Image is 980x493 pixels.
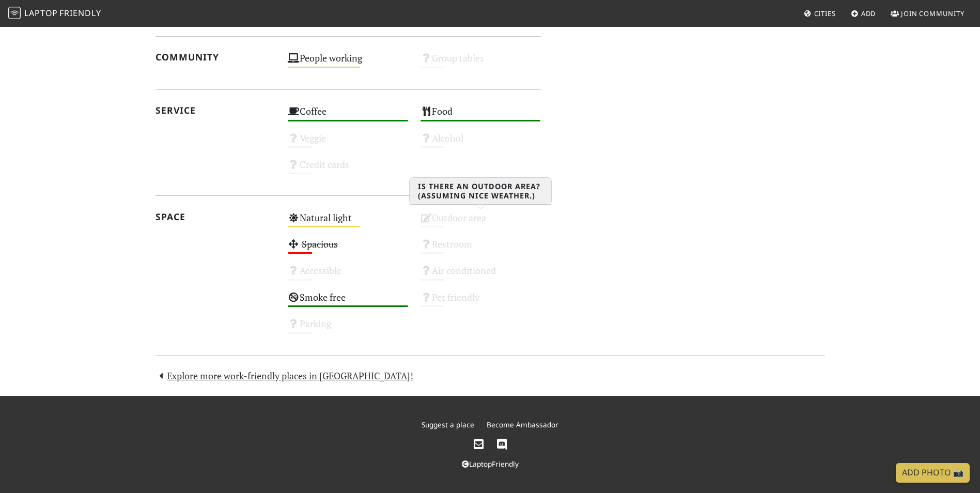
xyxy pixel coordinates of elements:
[414,209,547,236] div: Outdoor area
[886,4,969,23] a: Join Community
[414,103,547,129] div: Food
[414,236,547,262] div: Restroom
[155,52,276,63] h2: Community
[282,130,414,156] div: Veggie
[8,5,101,23] a: LaptopFriendly LaptopFriendly
[8,7,21,19] img: LaptopFriendly
[861,9,876,18] span: Add
[282,315,414,342] div: Parking
[487,420,558,429] a: Become Ambassador
[410,178,551,205] h3: Is there an outdoor area? (Assuming nice weather.)
[462,459,519,469] a: LaptopFriendly
[282,209,414,236] div: Natural light
[847,4,880,23] a: Add
[282,50,414,76] div: People working
[896,463,970,483] a: Add Photo 📸
[155,369,414,382] a: Explore more work-friendly places in [GEOGRAPHIC_DATA]!
[59,7,101,19] span: Friendly
[800,4,840,23] a: Cities
[414,50,547,76] div: Group tables
[155,105,276,116] h2: Service
[414,289,547,315] div: Pet friendly
[282,103,414,129] div: Coffee
[414,130,547,156] div: Alcohol
[282,156,414,182] div: Credit cards
[422,420,474,429] a: Suggest a place
[282,262,414,288] div: Accessible
[155,211,276,222] h2: Space
[24,7,58,19] span: Laptop
[282,289,414,315] div: Smoke free
[302,238,338,250] s: Spacious
[414,262,547,288] div: Air conditioned
[814,9,836,18] span: Cities
[901,9,965,18] span: Join Community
